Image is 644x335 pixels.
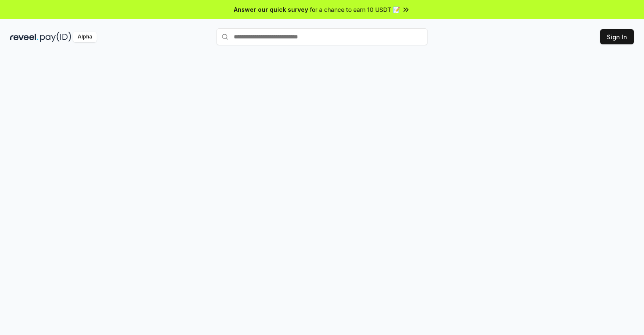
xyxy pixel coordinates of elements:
[73,32,97,42] div: Alpha
[600,29,634,44] button: Sign In
[310,5,400,14] span: for a chance to earn 10 USDT 📝
[10,32,38,42] img: reveel_dark
[234,5,308,14] span: Answer our quick survey
[40,32,71,42] img: pay_id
